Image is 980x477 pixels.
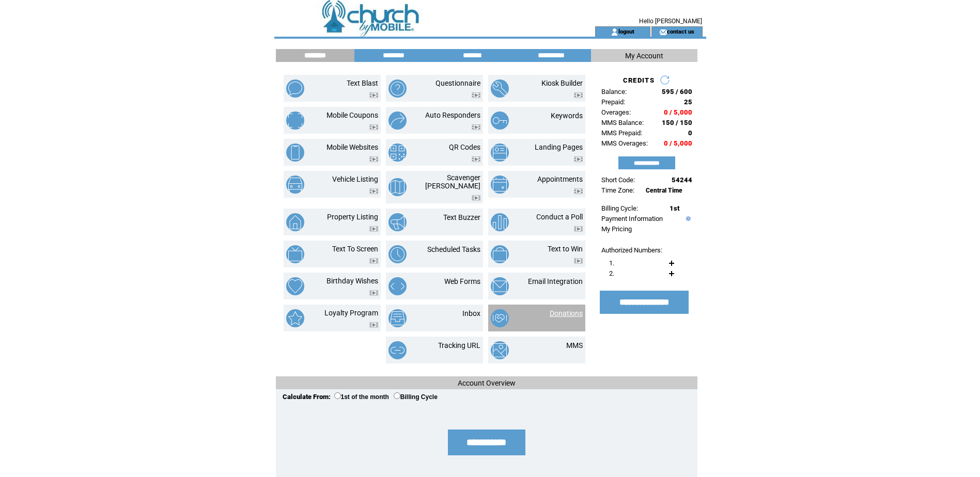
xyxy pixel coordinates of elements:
[574,226,583,232] img: video.png
[388,245,407,263] img: scheduled-tasks.png
[286,309,304,327] img: loyalty-program.png
[646,187,682,194] span: Central Time
[472,156,480,162] img: video.png
[347,79,378,87] a: Text Blast
[491,112,509,130] img: keywords.png
[388,144,407,162] img: qr-codes.png
[326,143,378,151] a: Mobile Websites
[388,112,407,130] img: auto-responders.png
[491,277,509,295] img: email-integration.png
[427,245,480,253] a: Scheduled Tasks
[334,392,341,399] input: 1st of the month
[551,112,583,120] a: Keywords
[286,176,304,194] img: vehicle-listing.png
[601,129,642,137] span: MMS Prepaid:
[286,245,304,263] img: text-to-screen.png
[601,176,635,184] span: Short Code:
[286,213,304,231] img: property-listing.png
[601,139,648,147] span: MMS Overages:
[388,277,407,295] img: web-forms.png
[601,119,644,126] span: MMS Balance:
[327,213,378,221] a: Property Listing
[472,124,480,130] img: video.png
[491,309,509,327] img: donations.png
[334,393,389,401] label: 1st of the month
[683,216,691,221] img: help.gif
[435,79,480,87] a: Questionnaire
[601,215,663,222] a: Payment Information
[601,108,631,116] span: Overages:
[388,79,407,98] img: questionnaire.png
[601,204,638,212] span: Billing Cycle:
[472,195,480,201] img: video.png
[369,124,378,130] img: video.png
[491,79,509,98] img: kiosk-builder.png
[548,245,583,253] a: Text to Win
[388,178,407,196] img: scavenger-hunt.png
[662,88,692,96] span: 595 / 600
[369,226,378,232] img: video.png
[369,322,378,328] img: video.png
[286,277,304,295] img: birthday-wishes.png
[550,309,583,317] a: Donations
[618,28,634,35] a: logout
[574,188,583,194] img: video.png
[623,76,655,84] span: CREDITS
[369,92,378,98] img: video.png
[664,108,692,116] span: 0 / 5,000
[394,392,400,399] input: Billing Cycle
[688,129,692,137] span: 0
[667,28,694,35] a: contact us
[601,88,627,96] span: Balance:
[491,341,509,359] img: mms.png
[664,139,692,147] span: 0 / 5,000
[684,98,692,106] span: 25
[286,79,304,98] img: text-blast.png
[369,188,378,194] img: video.png
[369,258,378,264] img: video.png
[670,204,679,212] span: 1st
[625,52,663,60] span: My Account
[326,111,378,119] a: Mobile Coupons
[672,176,692,184] span: 54244
[566,341,583,349] a: MMS
[601,186,634,194] span: Time Zone:
[491,176,509,194] img: appointments.png
[388,341,407,359] img: tracking-url.png
[601,98,625,106] span: Prepaid:
[574,156,583,162] img: video.png
[491,144,509,162] img: landing-pages.png
[283,393,331,401] span: Calculate From:
[444,277,480,285] a: Web Forms
[535,143,583,151] a: Landing Pages
[472,92,480,98] img: video.png
[286,112,304,130] img: mobile-coupons.png
[639,18,702,25] span: Hello [PERSON_NAME]
[491,213,509,231] img: conduct-a-poll.png
[611,28,618,36] img: account_icon.gif
[458,379,516,387] span: Account Overview
[601,246,662,254] span: Authorized Numbers:
[449,143,480,151] a: QR Codes
[332,175,378,183] a: Vehicle Listing
[332,245,378,253] a: Text To Screen
[326,277,378,285] a: Birthday Wishes
[425,173,480,190] a: Scavenger [PERSON_NAME]
[662,119,692,126] span: 150 / 150
[394,393,438,401] label: Billing Cycle
[425,111,480,119] a: Auto Responders
[324,309,378,317] a: Loyalty Program
[537,175,583,183] a: Appointments
[541,79,583,87] a: Kiosk Builder
[369,290,378,296] img: video.png
[388,309,407,327] img: inbox.png
[536,213,583,221] a: Conduct a Poll
[574,258,583,264] img: video.png
[438,341,480,349] a: Tracking URL
[659,28,667,36] img: contact_us_icon.gif
[388,213,407,231] img: text-buzzer.png
[286,144,304,162] img: mobile-websites.png
[601,225,632,233] a: My Pricing
[609,269,614,277] span: 2.
[443,213,480,221] a: Text Buzzer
